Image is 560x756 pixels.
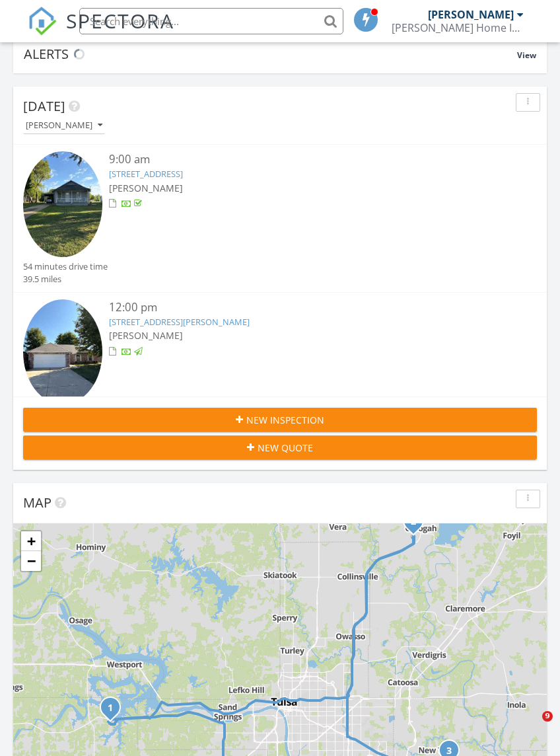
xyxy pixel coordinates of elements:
[26,121,102,130] div: [PERSON_NAME]
[23,435,537,459] button: New Quote
[109,316,250,328] a: [STREET_ADDRESS][PERSON_NAME]
[542,711,553,722] span: 9
[23,97,65,115] span: [DATE]
[109,151,495,168] div: 9:00 am
[109,168,183,180] a: [STREET_ADDRESS]
[109,299,495,316] div: 12:00 pm
[23,151,537,285] a: 9:00 am [STREET_ADDRESS] [PERSON_NAME] 54 minutes drive time 39.5 miles
[446,747,452,756] i: 3
[23,494,52,511] span: Map
[21,531,41,551] a: Zoom in
[109,182,183,194] span: [PERSON_NAME]
[411,517,416,527] i: 2
[428,8,514,21] div: [PERSON_NAME]
[517,50,536,61] span: View
[23,408,537,432] button: New Inspection
[23,299,102,404] img: 9540732%2Fcover_photos%2F4hJtbmmzE9CgXjlKODej%2Fsmall.jpg
[413,521,421,529] div: 1122 S Catalina Dr, Oologah, OK 74053
[23,151,102,256] img: 9563195%2Fcover_photos%2FZg3Ag3VentuCpRyZG6bw%2Fsmall.jpg
[246,413,324,427] span: New Inspection
[28,7,57,36] img: The Best Home Inspection Software - Spectora
[23,260,108,273] div: 54 minutes drive time
[109,329,183,342] span: [PERSON_NAME]
[28,18,174,46] a: SPECTORA
[110,707,118,715] div: 140 Glendale Cir, Mannford, OK 74044
[392,21,524,34] div: Tucker Home Inspections
[23,117,105,135] button: [PERSON_NAME]
[108,704,113,713] i: 1
[79,8,343,34] input: Search everything...
[24,45,517,63] div: Alerts
[23,273,108,285] div: 39.5 miles
[515,711,547,743] iframe: Intercom live chat
[23,299,537,434] a: 12:00 pm [STREET_ADDRESS][PERSON_NAME] [PERSON_NAME] 1 hours and 7 minutes drive time 53.3 miles
[258,441,313,455] span: New Quote
[21,551,41,571] a: Zoom out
